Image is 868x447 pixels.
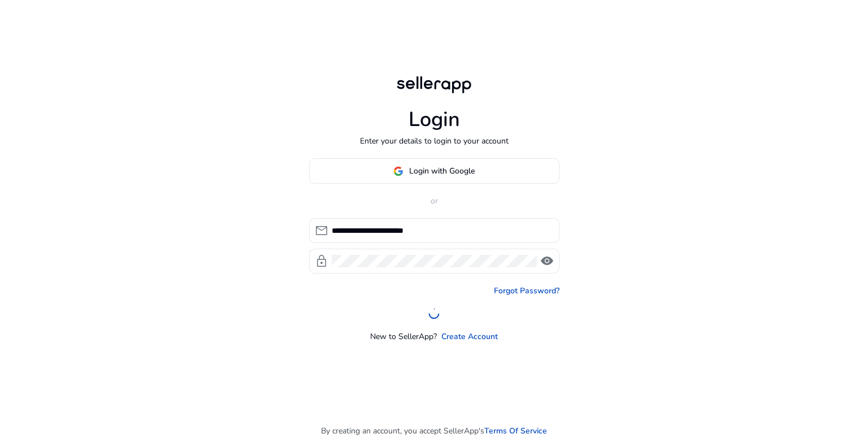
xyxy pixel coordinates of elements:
button: Login with Google [309,158,559,184]
span: lock [315,254,328,268]
span: mail [315,224,328,237]
a: Terms Of Service [484,425,547,437]
p: New to SellerApp? [370,331,437,342]
h1: Login [409,107,460,132]
p: or [309,195,559,207]
img: google-logo.svg [393,166,403,176]
span: Login with Google [409,165,475,177]
a: Create Account [441,331,498,342]
p: Enter your details to login to your account [360,135,509,147]
span: visibility [540,254,554,268]
a: Forgot Password? [494,285,559,297]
